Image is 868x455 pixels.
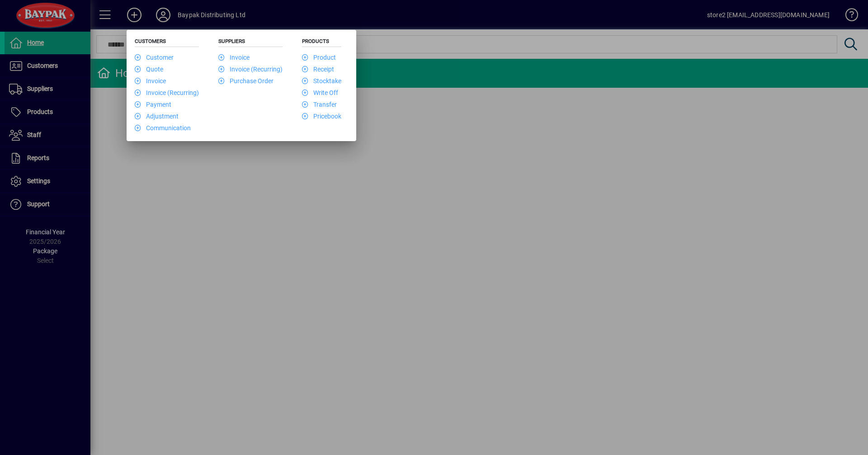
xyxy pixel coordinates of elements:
a: Receipt [302,66,334,73]
a: Adjustment [135,113,179,120]
a: Invoice (Recurring) [135,89,199,96]
h5: Suppliers [218,38,283,47]
a: Product [302,54,336,61]
a: Purchase Order [218,77,274,85]
a: Customer [135,54,174,61]
h5: Products [302,38,341,47]
a: Stocktake [302,77,341,85]
a: Payment [135,101,171,108]
a: Invoice (Recurring) [218,66,283,73]
a: Quote [135,66,163,73]
a: Communication [135,124,191,132]
a: Transfer [302,101,337,108]
a: Write Off [302,89,338,96]
h5: Customers [135,38,199,47]
a: Invoice [218,54,250,61]
a: Pricebook [302,113,341,120]
a: Invoice [135,77,166,85]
